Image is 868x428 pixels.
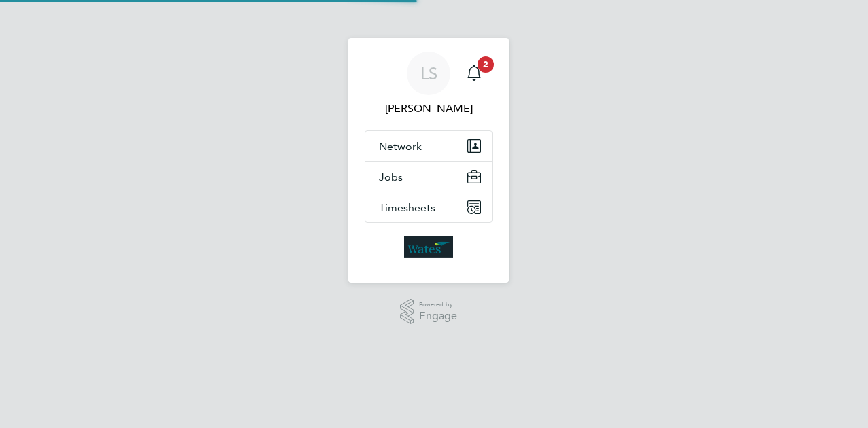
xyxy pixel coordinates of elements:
[461,52,488,95] a: 2
[379,171,403,183] span: Jobs
[365,52,493,117] a: LS[PERSON_NAME]
[419,310,457,322] span: Engage
[400,299,458,325] a: Powered byEngage
[365,192,492,222] button: Timesheets
[420,65,437,82] span: LS
[365,101,493,117] span: Lee Saunders
[348,38,509,283] nav: Main navigation
[365,236,493,258] a: Go to home page
[379,140,422,153] span: Network
[365,131,492,161] button: Network
[379,201,435,214] span: Timesheets
[365,162,492,192] button: Jobs
[478,56,494,73] span: 2
[404,236,453,258] img: wates-logo-retina.png
[419,299,457,310] span: Powered by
